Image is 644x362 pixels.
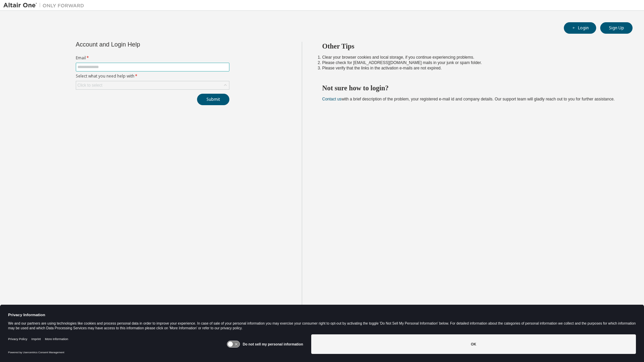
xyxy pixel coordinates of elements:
[76,55,229,61] label: Email
[322,65,621,71] li: Please verify that the links in the activation e-mails are not expired.
[322,60,621,65] li: Please check for [EMAIL_ADDRESS][DOMAIN_NAME] mails in your junk or spam folder.
[322,84,621,92] h2: Not sure how to login?
[600,22,633,34] button: Sign Up
[76,81,229,89] div: Click to select
[322,55,621,60] li: Clear your browser cookies and local storage, if you continue experiencing problems.
[76,42,199,47] div: Account and Login Help
[76,73,229,79] label: Select what you need help with
[564,22,596,34] button: Login
[197,94,229,105] button: Submit
[322,97,615,101] span: with a brief description of the problem, your registered e-mail id and company details. Our suppo...
[77,83,102,88] div: Click to select
[322,97,342,101] a: Contact us
[322,42,621,51] h2: Other Tips
[3,2,88,9] img: Altair One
